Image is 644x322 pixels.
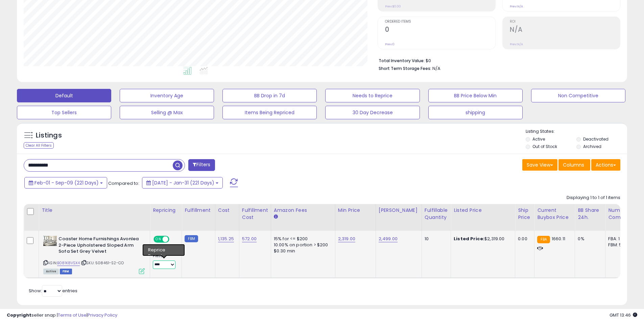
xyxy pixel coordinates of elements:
[454,207,512,214] div: Listed Price
[338,207,373,214] div: Min Price
[43,269,59,274] span: All listings currently available for purchase on Amazon
[242,236,257,242] a: 572.00
[526,128,627,135] p: Listing States:
[583,144,601,149] label: Archived
[567,195,620,201] div: Displaying 1 to 1 of 1 items
[24,142,54,149] div: Clear All Filters
[552,236,565,242] span: 1660.11
[608,207,633,221] div: Num of Comp.
[88,312,117,318] a: Privacy Policy
[578,236,600,242] div: 0%
[142,177,223,189] button: [DATE] - Jan-31 (221 Days)
[58,312,87,318] a: Terms of Use
[425,236,446,242] div: 10
[43,236,57,246] img: 41PUud8agOL._SL40_.jpg
[274,248,330,254] div: $0.30 min
[185,207,212,214] div: Fulfillment
[510,4,523,8] small: Prev: N/A
[558,159,590,171] button: Columns
[454,236,510,242] div: $2,319.00
[338,236,355,242] a: 2,319.00
[7,312,117,319] div: seller snap | |
[428,106,523,119] button: shipping
[428,89,523,102] button: BB Price Below Min
[57,260,80,266] a: B081K8VSX4
[242,207,268,221] div: Fulfillment Cost
[24,177,107,189] button: Feb-01 - Sep-09 (221 Days)
[531,89,625,102] button: Non Competitive
[608,236,630,242] div: FBA: 1
[610,312,637,318] span: 2025-09-10 13:46 GMT
[325,106,420,119] button: 30 Day Decrease
[591,159,620,171] button: Actions
[510,42,523,46] small: Prev: N/A
[120,106,214,119] button: Selling @ Max
[17,106,111,119] button: Top Sellers
[537,236,550,243] small: FBA
[379,58,425,64] b: Total Inventory Value:
[185,235,198,242] small: FBM
[532,136,545,142] label: Active
[385,26,495,35] h2: 0
[385,42,395,46] small: Prev: 0
[325,89,420,102] button: Needs to Reprice
[379,56,615,64] li: $0
[42,207,147,214] div: Title
[154,237,163,242] span: ON
[379,236,398,242] a: 2,499.00
[522,159,557,171] button: Save View
[60,269,72,274] span: FBM
[218,236,234,242] a: 1,135.25
[583,136,609,142] label: Deactivated
[274,242,330,248] div: 10.00% on portion > $200
[518,207,531,221] div: Ship Price
[218,207,236,214] div: Cost
[518,236,529,242] div: 0.00
[34,179,99,186] span: Feb-01 - Sep-09 (221 Days)
[510,26,620,35] h2: N/A
[222,89,317,102] button: BB Drop in 7d
[153,254,176,269] div: Preset:
[578,207,602,221] div: BB Share 24h.
[454,236,484,242] b: Listed Price:
[608,242,630,248] div: FBM: 5
[120,89,214,102] button: Inventory Age
[153,207,179,214] div: Repricing
[36,131,62,140] h5: Listings
[168,237,179,242] span: OFF
[43,236,145,273] div: ASIN:
[563,162,584,168] span: Columns
[385,20,495,24] span: Ordered Items
[153,246,176,252] div: Amazon AI
[222,106,317,119] button: Items Being Repriced
[108,180,139,187] span: Compared to:
[7,312,31,318] strong: Copyright
[152,179,214,186] span: [DATE] - Jan-31 (221 Days)
[81,260,124,266] span: | SKU: 508461-S2-CO
[379,207,419,214] div: [PERSON_NAME]
[385,4,401,8] small: Prev: $0.00
[274,207,332,214] div: Amazon Fees
[58,236,141,256] b: Coaster Home Furnishings Avonlea 2-Piece Upholstered Sloped Arm Sofa Set Grey Velvet
[274,236,330,242] div: 15% for <= $200
[432,65,440,72] span: N/A
[537,207,572,221] div: Current Buybox Price
[379,66,431,71] b: Short Term Storage Fees:
[17,89,111,102] button: Default
[532,144,557,149] label: Out of Stock
[425,207,448,221] div: Fulfillable Quantity
[510,20,620,24] span: ROI
[274,214,278,220] small: Amazon Fees.
[29,288,77,294] span: Show: entries
[188,159,215,171] button: Filters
